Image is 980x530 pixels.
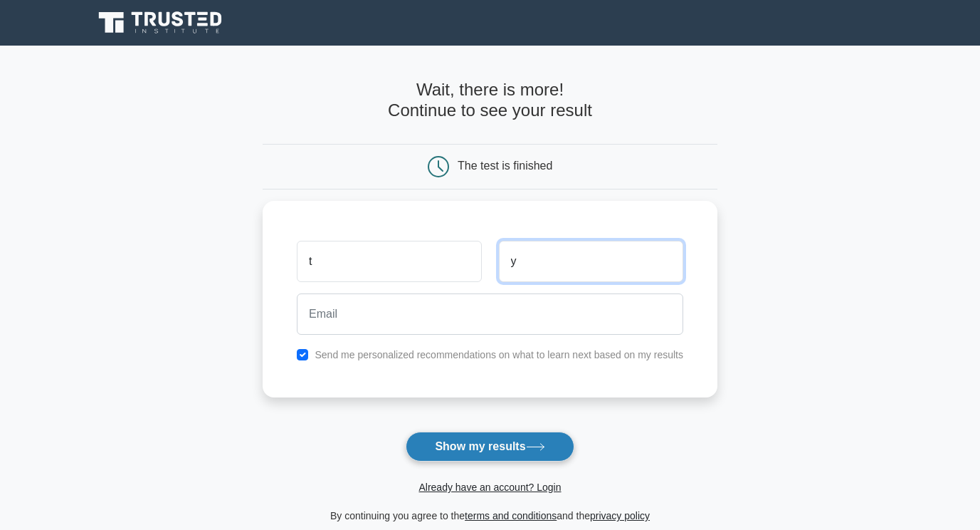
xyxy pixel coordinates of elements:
[406,432,574,462] button: Show my results
[297,293,683,335] input: Email
[263,80,717,121] h4: Wait, there is more! Continue to see your result
[458,160,552,172] div: The test is finished
[465,510,557,521] a: terms and conditions
[590,510,650,521] a: privacy policy
[315,349,683,360] label: Send me personalized recommendations on what to learn next based on my results
[254,507,726,524] div: By continuing you agree to the and the
[499,241,683,282] input: Last name
[297,241,481,282] input: First name
[418,482,561,493] a: Already have an account? Login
